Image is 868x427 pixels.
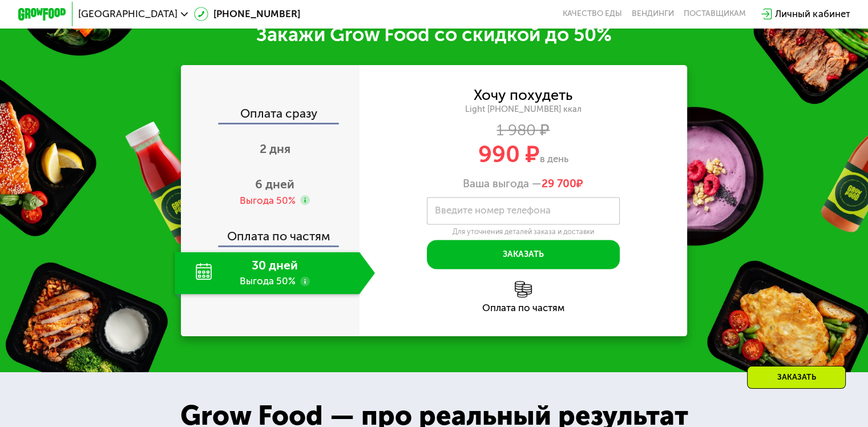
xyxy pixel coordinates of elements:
[775,7,850,21] div: Личный кабинет
[542,177,583,190] span: ₽
[515,281,532,298] img: l6xcnZfty9opOoJh.png
[474,88,572,102] div: Хочу похудеть
[360,104,688,115] div: Light [PHONE_NUMBER] ккал
[240,194,296,207] div: Выгода 50%
[747,366,846,389] div: Заказать
[540,153,568,164] span: в день
[182,107,360,123] div: Оплата сразу
[478,140,540,168] span: 990 ₽
[427,240,620,269] button: Заказать
[435,207,551,214] label: Введите номер телефона
[360,303,688,313] div: Оплата по частям
[632,9,674,19] a: Вендинги
[360,177,688,190] div: Ваша выгода —
[78,9,177,19] span: [GEOGRAPHIC_DATA]
[255,177,294,191] span: 6 дней
[427,227,620,236] div: Для уточнения деталей заказа и доставки
[542,177,576,190] span: 29 700
[684,9,746,19] div: поставщикам
[260,142,290,156] span: 2 дня
[194,7,300,21] a: [PHONE_NUMBER]
[182,218,360,246] div: Оплата по частям
[360,123,688,136] div: 1 980 ₽
[563,9,622,19] a: Качество еды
